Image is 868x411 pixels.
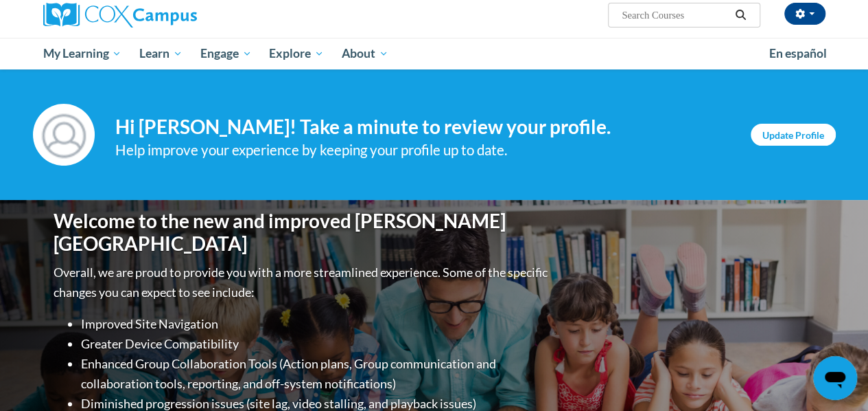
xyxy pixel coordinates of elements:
li: Enhanced Group Collaboration Tools (Action plans, Group communication and collaboration tools, re... [81,354,551,394]
button: Account Settings [784,3,825,25]
a: Cox Campus [43,3,290,27]
h1: Welcome to the new and improved [PERSON_NAME][GEOGRAPHIC_DATA] [54,210,551,256]
a: Learn [130,38,191,69]
iframe: Button to launch messaging window [813,356,857,400]
a: About [333,38,397,69]
a: My Learning [34,38,131,69]
span: My Learning [43,45,121,62]
p: Overall, we are proud to provide you with a more streamlined experience. Some of the specific cha... [54,263,551,302]
img: Cox Campus [43,3,197,27]
span: Engage [200,45,252,62]
span: Explore [269,45,324,62]
span: En español [769,46,827,60]
img: Profile Image [33,104,95,166]
div: Main menu [33,38,836,69]
a: Engage [191,38,261,69]
div: Help improve your experience by keeping your profile up to date. [115,139,730,162]
a: En español [760,39,836,68]
a: Update Profile [751,124,836,146]
a: Explore [260,38,333,69]
h4: Hi [PERSON_NAME]! Take a minute to review your profile. [115,115,730,139]
li: Improved Site Navigation [81,314,551,334]
button: Search [730,7,751,23]
span: About [342,45,388,62]
span: Learn [139,45,183,62]
input: Search Courses [620,7,730,23]
li: Greater Device Compatibility [81,334,551,354]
